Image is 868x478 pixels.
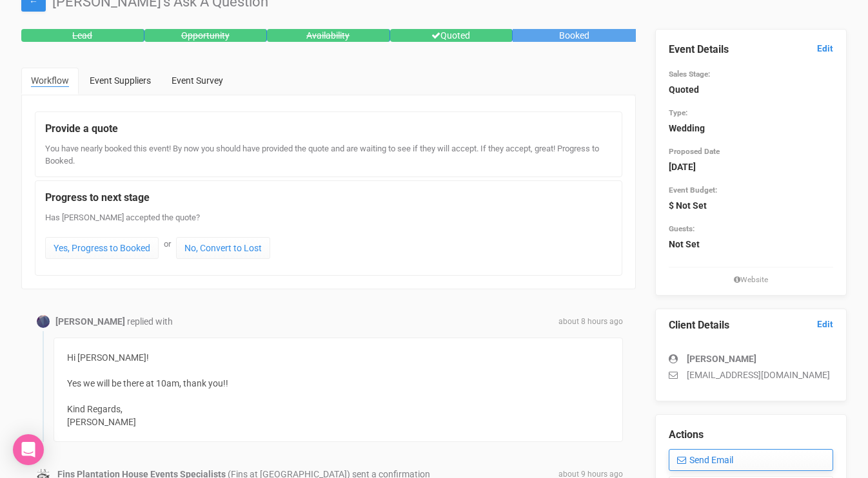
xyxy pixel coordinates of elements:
[45,237,159,259] a: Yes, Progress to Booked
[21,29,144,42] div: Lead
[817,318,833,330] a: Edit
[669,274,834,285] small: Website
[669,449,834,471] a: Send Email
[817,43,833,55] a: Edit
[669,147,720,156] small: Proposed Date
[669,318,834,333] legend: Client Details
[669,84,699,95] strong: Quoted
[45,122,612,137] legend: Provide a quote
[669,186,717,195] small: Event Budget:
[54,338,623,442] div: Hi [PERSON_NAME]! Yes we will be there at 10am, thank you!! Kind Regards, [PERSON_NAME]
[669,162,696,172] strong: [DATE]
[669,123,705,133] strong: Wedding
[669,239,700,249] strong: Not Set
[267,29,390,42] div: Availability
[513,29,636,42] div: Booked
[45,191,612,206] legend: Progress to next stage
[669,368,834,381] p: [EMAIL_ADDRESS][DOMAIN_NAME]
[80,68,161,93] a: Event Suppliers
[37,315,50,328] img: Profile Image
[162,68,233,93] a: Event Survey
[45,143,612,167] div: You have nearly booked this event! By now you should have provided the quote and are waiting to s...
[558,316,623,327] span: about 8 hours ago
[45,212,612,265] div: Has [PERSON_NAME] accepted the quote?
[669,200,707,211] strong: $ Not Set
[669,108,687,117] small: Type:
[55,316,125,327] strong: [PERSON_NAME]
[176,237,270,259] a: No, Convert to Lost
[669,43,834,57] legend: Event Details
[144,29,268,42] div: Opportunity
[390,29,513,42] div: Quoted
[669,428,834,443] legend: Actions
[21,68,79,95] a: Workflow
[161,235,174,254] div: or
[669,224,695,233] small: Guests:
[13,434,44,465] div: Open Intercom Messenger
[127,316,173,327] span: replied with
[669,70,710,79] small: Sales Stage:
[687,354,756,364] strong: [PERSON_NAME]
